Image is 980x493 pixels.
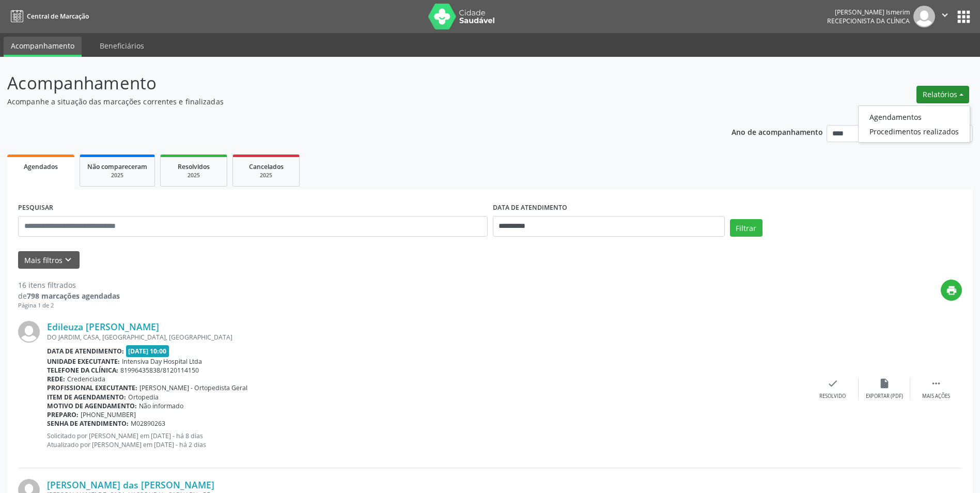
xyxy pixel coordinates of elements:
[946,285,957,296] i: print
[827,378,838,389] i: check
[858,105,970,143] ul: Relatórios
[18,321,40,343] img: img
[63,254,74,266] i: keyboard_arrow_down
[92,37,151,55] a: Beneficiários
[47,402,137,410] b: Motivo de agendamento:
[87,162,147,171] span: Não compareceram
[18,301,120,310] div: Página 1 de 2
[122,357,202,366] span: Intensiva Day Hospital Ltda
[47,347,124,356] b: Data de atendimento:
[18,290,120,301] div: de
[47,383,137,392] b: Profissional executante:
[922,393,950,400] div: Mais ações
[47,393,126,402] b: Item de agendamento:
[120,366,199,375] span: 81996435838/8120114150
[47,479,214,490] a: [PERSON_NAME] das [PERSON_NAME]
[47,366,118,375] b: Telefone da clínica:
[47,333,807,342] div: DO JARDIM, CASA, [GEOGRAPHIC_DATA], [GEOGRAPHIC_DATA]
[18,200,53,216] label: PESQUISAR
[139,402,183,410] span: Não informado
[131,419,165,428] span: M02890263
[859,110,970,124] a: Agendamentos
[493,200,567,216] label: DATA DE ATENDIMENTO
[866,393,903,400] div: Exportar (PDF)
[827,8,910,17] div: [PERSON_NAME] Ismerim
[87,172,147,179] div: 2025
[178,162,210,171] span: Resolvidos
[27,291,120,301] strong: 798 marcações agendadas
[128,393,159,402] span: Ortopedia
[879,378,890,389] i: insert_drive_file
[7,70,683,96] p: Acompanhamento
[941,280,962,301] button: print
[249,162,284,171] span: Cancelados
[139,383,247,392] span: [PERSON_NAME] - Ortopedista Geral
[168,172,220,179] div: 2025
[18,251,80,269] button: Mais filtroskeyboard_arrow_down
[47,357,120,366] b: Unidade executante:
[916,86,969,103] button: Relatórios
[4,37,82,57] a: Acompanhamento
[27,12,89,21] span: Central de Marcação
[18,280,120,290] div: 16 itens filtrados
[24,162,58,171] span: Agendados
[7,96,683,107] p: Acompanhe a situação das marcações correntes e finalizadas
[81,410,136,419] span: [PHONE_NUMBER]
[730,219,763,237] button: Filtrar
[819,393,846,400] div: Resolvido
[732,125,823,138] p: Ano de acompanhamento
[47,419,129,428] b: Senha de atendimento:
[827,17,910,25] span: Recepcionista da clínica
[955,8,973,26] button: apps
[47,375,65,383] b: Rede:
[913,6,935,27] img: img
[935,6,955,27] button: 
[7,8,89,25] a: Central de Marcação
[126,345,169,357] span: [DATE] 10:00
[47,432,807,449] p: Solicitado por [PERSON_NAME] em [DATE] - há 8 dias Atualizado por [PERSON_NAME] em [DATE] - há 2 ...
[930,378,942,389] i: 
[939,9,951,21] i: 
[67,375,105,383] span: Credenciada
[859,124,970,138] a: Procedimentos realizados
[47,410,79,419] b: Preparo:
[240,172,292,179] div: 2025
[47,321,159,332] a: Edileuza [PERSON_NAME]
